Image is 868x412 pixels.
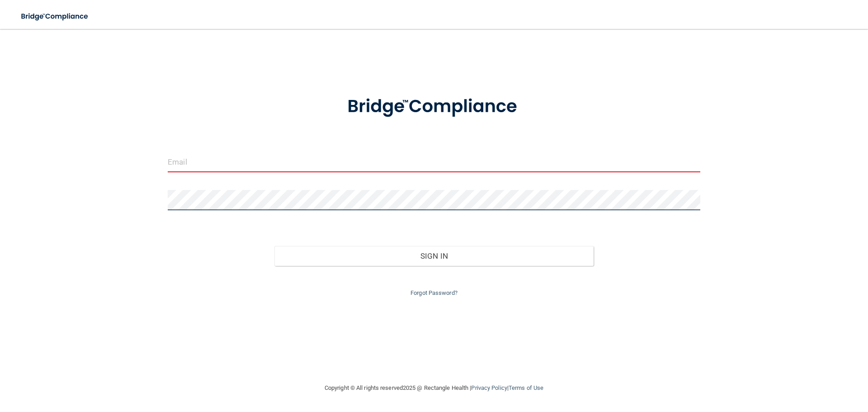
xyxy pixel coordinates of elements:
[14,7,97,26] img: bridge_compliance_login_screen.278c3ca4.svg
[274,246,594,266] button: Sign In
[269,374,599,403] div: Copyright © All rights reserved 2025 @ Rectangle Health | |
[329,83,539,130] img: bridge_compliance_login_screen.278c3ca4.svg
[509,384,543,391] a: Terms of Use
[471,384,507,391] a: Privacy Policy
[168,152,700,172] input: Email
[410,289,458,296] a: Forgot Password?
